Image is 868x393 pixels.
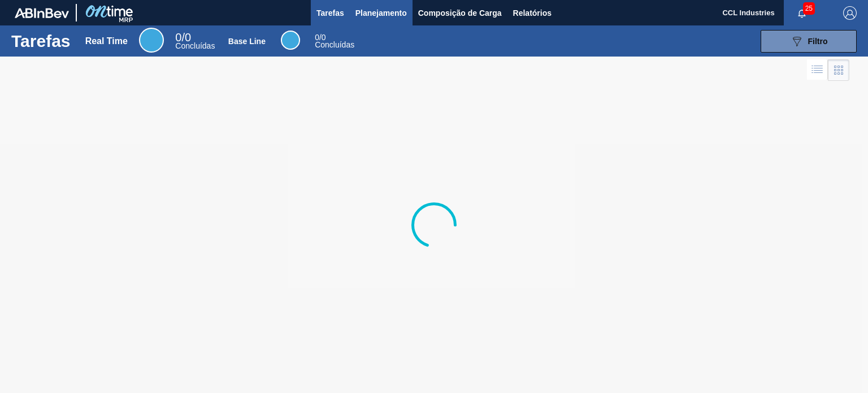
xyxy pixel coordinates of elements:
[15,8,69,18] img: TNhmsLtSVTkK8tSr43FrP2fwEKptu5GPRR3wAAAABJRU5ErkJggg==
[803,2,815,15] span: 25
[315,34,354,49] div: Base Line
[175,31,191,44] span: / 0
[784,5,820,21] button: Notificações
[228,37,266,46] div: Base Line
[316,6,344,20] span: Tarefas
[315,33,319,42] span: 0
[513,6,552,20] span: Relatórios
[139,28,164,53] div: Real Time
[761,30,857,53] button: Filtro
[843,6,857,20] img: Logout
[315,33,325,42] span: / 0
[11,34,71,47] h1: Tarefas
[418,6,502,20] span: Composição de Carga
[175,41,215,50] span: Concluídas
[315,40,354,49] span: Concluídas
[281,31,300,50] div: Base Line
[175,33,215,50] div: Real Time
[175,31,181,44] span: 0
[808,37,828,46] span: Filtro
[355,6,407,20] span: Planejamento
[85,36,128,46] div: Real Time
